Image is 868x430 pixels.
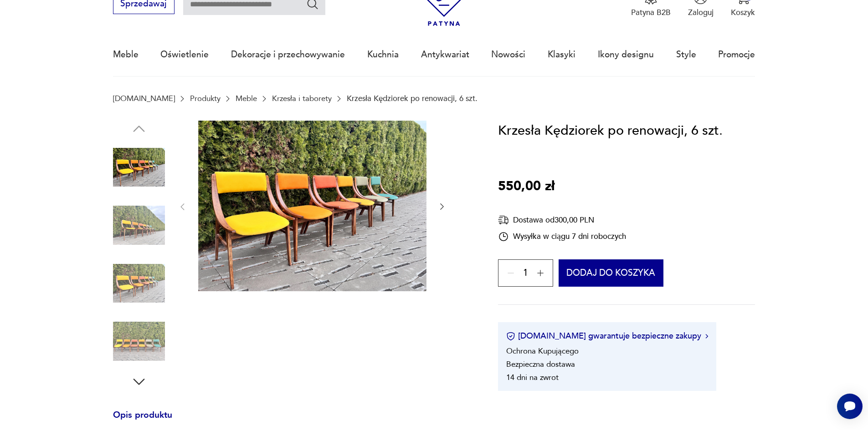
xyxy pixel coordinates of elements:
img: Ikona strzałki w prawo [705,334,708,339]
p: Krzesła Kędziorek po renowacji, 6 szt. [347,94,478,103]
img: Zdjęcie produktu Krzesła Kędziorek po renowacji, 6 szt. [113,142,165,193]
a: Oświetlenie [160,34,209,76]
li: Ochrona Kupującego [506,346,579,356]
a: Sprzedawaj [113,1,175,8]
li: 14 dni na zwrot [506,372,559,383]
a: Kuchnia [367,34,399,76]
span: 1 [523,270,528,277]
img: Zdjęcie produktu Krzesła Kędziorek po renowacji, 6 szt. [113,199,165,251]
a: Meble [236,94,257,103]
p: Patyna B2B [631,7,671,18]
a: Krzesła i taborety [272,94,332,103]
a: Nowości [491,34,525,76]
img: Zdjęcie produktu Krzesła Kędziorek po renowacji, 6 szt. [113,315,165,367]
h3: Opis produktu [113,412,472,430]
h1: Krzesła Kędziorek po renowacji, 6 szt. [498,121,723,142]
li: Bezpieczna dostawa [506,359,575,369]
button: [DOMAIN_NAME] gwarantuje bezpieczne zakupy [506,330,708,342]
img: Ikona dostawy [498,214,509,226]
img: Zdjęcie produktu Krzesła Kędziorek po renowacji, 6 szt. [113,258,165,309]
p: Koszyk [731,7,755,18]
p: 550,00 zł [498,176,555,197]
p: Zaloguj [688,7,714,18]
img: Zdjęcie produktu Krzesła Kędziorek po renowacji, 6 szt. [198,121,426,292]
a: Promocje [718,34,755,76]
iframe: Smartsupp widget button [837,394,863,419]
a: Meble [113,34,139,76]
a: Produkty [190,94,221,103]
a: Dekoracje i przechowywanie [231,34,345,76]
a: [DOMAIN_NAME] [113,94,175,103]
div: Dostawa od 300,00 PLN [498,214,626,226]
a: Style [676,34,696,76]
a: Antykwariat [421,34,469,76]
button: Dodaj do koszyka [559,259,664,287]
div: Wysyłka w ciągu 7 dni roboczych [498,231,626,242]
a: Klasyki [548,34,575,76]
a: Ikony designu [598,34,654,76]
img: Ikona certyfikatu [506,332,515,341]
